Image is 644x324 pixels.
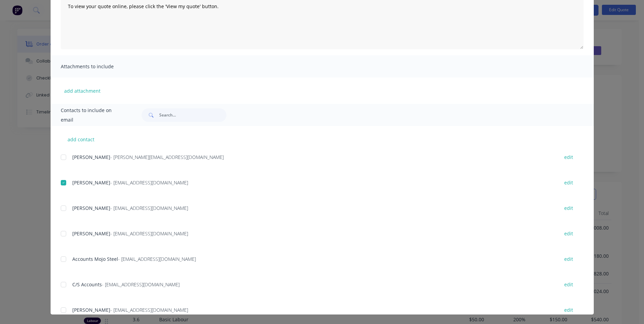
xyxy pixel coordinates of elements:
button: edit [560,178,577,187]
input: Search... [159,108,226,122]
button: add attachment [61,86,104,96]
button: edit [560,280,577,289]
span: Attachments to include [61,62,135,71]
span: Contacts to include on email [61,106,125,125]
span: - [EMAIL_ADDRESS][DOMAIN_NAME] [110,307,188,313]
span: Accounts Mojo Steel [72,256,118,262]
span: - [EMAIL_ADDRESS][DOMAIN_NAME] [102,281,180,288]
button: edit [560,152,577,162]
button: add contact [61,134,102,144]
span: - [PERSON_NAME][EMAIL_ADDRESS][DOMAIN_NAME] [110,154,224,160]
span: [PERSON_NAME] [72,307,110,313]
span: [PERSON_NAME] [72,154,110,160]
span: - [EMAIL_ADDRESS][DOMAIN_NAME] [110,230,188,237]
button: edit [560,305,577,314]
span: [PERSON_NAME] [72,179,110,186]
span: [PERSON_NAME] [72,205,110,211]
span: [PERSON_NAME] [72,230,110,237]
button: edit [560,254,577,264]
button: edit [560,203,577,213]
button: edit [560,229,577,238]
span: - [EMAIL_ADDRESS][DOMAIN_NAME] [110,205,188,211]
span: C/S Accounts [72,281,102,288]
span: - [EMAIL_ADDRESS][DOMAIN_NAME] [110,179,188,186]
span: - [EMAIL_ADDRESS][DOMAIN_NAME] [118,256,196,262]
